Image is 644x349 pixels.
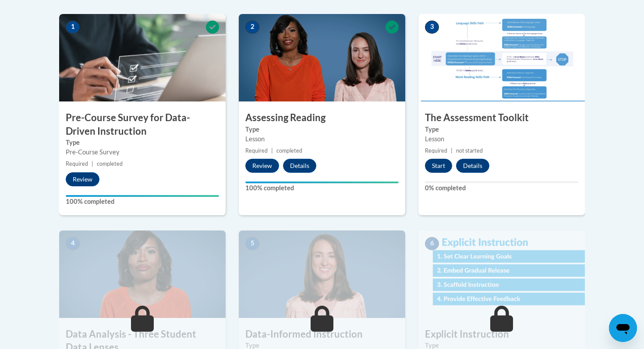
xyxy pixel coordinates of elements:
[66,195,219,197] div: Your progress
[418,230,585,318] img: Course Image
[66,172,99,186] button: Review
[66,197,219,206] label: 100% completed
[97,161,123,167] span: completed
[245,181,399,183] div: Your progress
[245,237,259,250] span: 5
[418,14,585,101] img: Course Image
[456,147,483,154] span: not started
[245,159,279,173] button: Review
[245,21,259,34] span: 2
[59,230,226,318] img: Course Image
[276,147,302,154] span: completed
[418,328,585,341] h3: Explicit Instruction
[418,111,585,125] h3: The Assessment Toolkit
[239,230,405,318] img: Course Image
[66,21,80,34] span: 1
[425,125,578,134] label: Type
[66,147,219,157] div: Pre-Course Survey
[425,134,578,144] div: Lesson
[425,237,439,250] span: 6
[92,161,93,167] span: |
[59,14,226,101] img: Course Image
[66,161,88,167] span: Required
[425,183,578,193] label: 0% completed
[425,147,447,154] span: Required
[239,328,405,341] h3: Data-Informed Instruction
[283,159,316,173] button: Details
[451,147,453,154] span: |
[66,237,80,250] span: 4
[239,14,405,101] img: Course Image
[59,111,226,138] h3: Pre-Course Survey for Data-Driven Instruction
[609,314,637,342] iframe: Button to launch messaging window
[245,183,399,193] label: 100% completed
[245,134,399,144] div: Lesson
[239,111,405,125] h3: Assessing Reading
[245,147,268,154] span: Required
[271,147,273,154] span: |
[456,159,489,173] button: Details
[425,21,439,34] span: 3
[245,125,399,134] label: Type
[425,159,452,173] button: Start
[66,138,219,147] label: Type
